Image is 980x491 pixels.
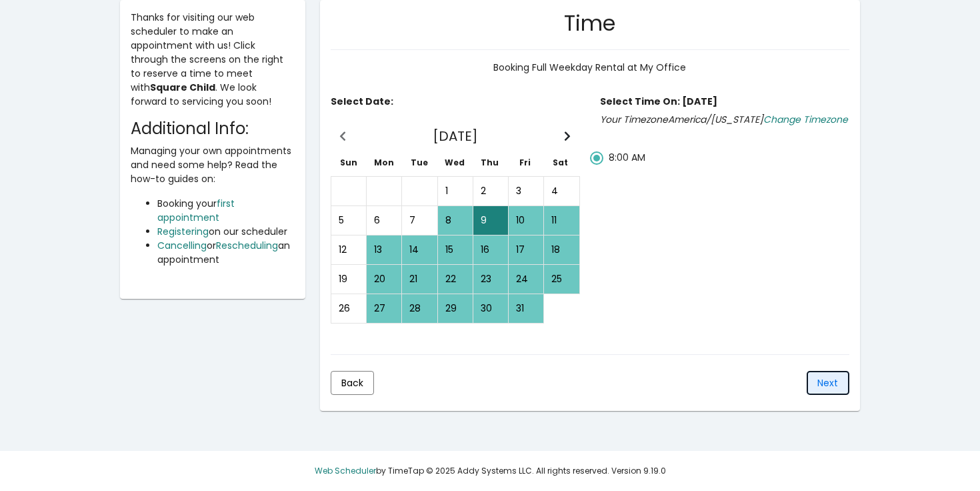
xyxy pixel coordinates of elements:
span: Next [817,376,838,390]
p: Thanks for visiting our web scheduler to make an appointment with us! Click through the screens o... [131,11,295,109]
div: Tue October 21 available [403,266,436,293]
div: Sat October 11 available [545,207,578,234]
div: Fri October 24 available [509,266,543,293]
a: Cancelling [157,239,207,252]
div: Sun October 5 [332,207,365,234]
div: Thu October 23 available [474,266,507,293]
a: first appointment [157,197,235,224]
div: by TimeTap © 2025 Addy Systems LLC. All rights reserved. Version 9.19.0 [110,451,870,491]
div: Mon October 13 available [367,236,401,264]
div: Wed October 8 available [439,207,472,234]
h3: [DATE] [375,128,535,144]
span: America/[US_STATE] [600,113,848,126]
th: Mon [367,156,402,169]
a: Change Timezone [763,113,848,126]
th: Sun [331,156,367,169]
button: Next [807,371,849,395]
div: Thu October 30 available [474,295,507,322]
label: Select Date: [331,95,393,109]
div: Tue October 28 available [403,295,436,322]
div: Tue October 7 [403,207,436,234]
div: Sat October 4 [545,177,578,205]
span: 8:00 AM [609,151,645,164]
li: on our scheduler [157,225,295,239]
span: Select Time On: [DATE] [600,95,717,108]
th: Thu [472,156,507,169]
div: Sun October 12 [332,236,365,264]
div: Tue October 14 available [403,236,436,264]
div: Wed October 22 available [439,266,472,293]
div: Sun October 19 [332,266,365,293]
button: Next Month [555,124,579,149]
th: Fri [507,156,543,169]
div: Fri October 10 available [509,207,543,234]
div: Wed October 29 available [439,295,472,322]
div: Fri October 31 available [509,295,543,322]
a: Rescheduling [216,239,278,252]
div: Fri October 3 [509,177,543,205]
div: Wed October 15 available [439,236,472,264]
div: Thu October 9 selected [474,207,507,234]
th: Tue [401,156,437,169]
h4: Additional Info: [131,119,295,139]
div: Sat October 25 available [545,266,578,293]
li: Booking your [157,197,295,225]
div: Mon October 6 [367,207,401,234]
div: Wed October 1 [439,177,472,205]
li: or an appointment [157,239,295,267]
a: Web Scheduler [315,465,376,476]
strong: Square Child [150,81,215,94]
th: Sat [543,156,578,169]
a: Registering [157,225,209,238]
h2: Time [564,11,615,36]
div: Mon October 20 available [367,266,401,293]
div: Mon October 27 available [367,295,401,322]
th: Wed [437,156,472,169]
span: Back [341,376,363,390]
div: Fri October 17 available [509,236,543,264]
div: Thu October 16 available [474,236,507,264]
button: Back [331,371,374,395]
button: Previous Month [331,124,355,149]
p: Managing your own appointments and need some help? Read the how-to guides on: [131,144,295,186]
div: Booking Full Weekday Rental at My Office [331,61,849,75]
div: Sun October 26 [332,295,365,322]
div: Thu October 2 [474,177,507,205]
div: Sat October 18 available [545,236,578,264]
span: Your Timezone [600,113,668,126]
